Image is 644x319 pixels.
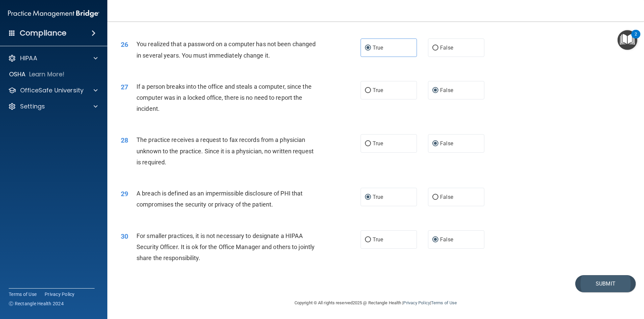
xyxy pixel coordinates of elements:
[8,7,99,20] img: PMB logo
[610,273,636,298] iframe: Drift Widget Chat Controller
[20,102,45,110] p: Settings
[20,86,84,94] p: OfficeSafe University
[365,46,371,51] input: True
[365,237,371,242] input: True
[121,83,128,91] span: 27
[137,136,314,165] span: The practice receives a request to fax records from a physician unknown to the practice. Since it...
[121,190,128,198] span: 29
[432,46,438,51] input: False
[432,141,438,146] input: False
[373,45,383,51] span: True
[8,54,98,62] a: HIPAA
[440,236,453,243] span: False
[432,88,438,93] input: False
[618,30,637,50] button: Open Resource Center, 2 new notifications
[29,70,65,78] p: Learn More!
[365,88,371,93] input: True
[121,136,128,144] span: 28
[20,54,37,62] p: HIPAA
[121,232,128,240] span: 30
[635,34,637,43] div: 2
[575,275,636,292] button: Submit
[9,291,37,298] a: Terms of Use
[440,194,453,200] span: False
[365,141,371,146] input: True
[432,195,438,200] input: False
[20,28,66,38] h4: Compliance
[403,300,430,305] a: Privacy Policy
[8,102,98,110] a: Settings
[8,86,98,94] a: OfficeSafe University
[137,41,316,59] span: You realized that a password on a computer has not been changed in several years. You must immedi...
[373,140,383,147] span: True
[440,140,453,147] span: False
[373,236,383,243] span: True
[137,83,312,112] span: If a person breaks into the office and steals a computer, since the computer was in a locked offi...
[137,232,315,261] span: For smaller practices, it is not necessary to designate a HIPAA Security Officer. It is ok for th...
[440,45,453,51] span: False
[432,237,438,242] input: False
[9,300,64,307] span: Ⓒ Rectangle Health 2024
[9,70,26,78] p: OSHA
[365,195,371,200] input: True
[121,41,128,49] span: 26
[373,87,383,93] span: True
[440,87,453,93] span: False
[45,291,75,298] a: Privacy Policy
[431,300,457,305] a: Terms of Use
[253,292,498,314] div: Copyright © All rights reserved 2025 @ Rectangle Health | |
[373,194,383,200] span: True
[137,190,303,208] span: A breach is defined as an impermissible disclosure of PHI that compromises the security or privac...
